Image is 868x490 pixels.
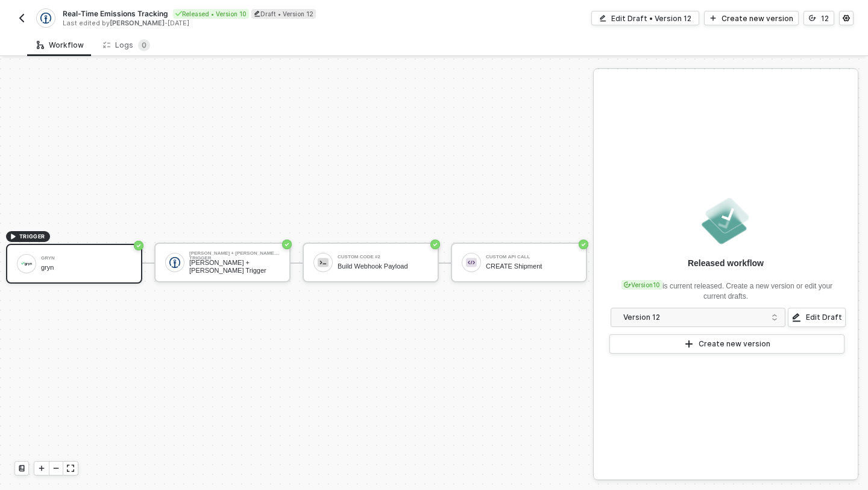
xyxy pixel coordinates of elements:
div: Build Webhook Payload [338,262,428,270]
img: icon [466,257,477,268]
div: [PERSON_NAME] + [PERSON_NAME] Trigger [189,259,280,274]
div: [PERSON_NAME] + [PERSON_NAME] Trigger [189,251,280,256]
div: Edit Draft [806,313,842,322]
span: icon-success-page [579,240,588,249]
span: icon-edit [599,14,606,22]
span: icon-expand [67,465,74,472]
span: icon-minus [52,465,60,472]
span: icon-success-page [430,240,440,249]
div: Create new version [699,339,770,349]
button: back [14,11,29,25]
div: CREATE Shipment [486,262,576,270]
img: integration-icon [40,13,51,24]
div: 12 [821,13,829,24]
button: 12 [804,11,834,25]
button: Edit Draft • Version 12 [591,11,699,25]
span: icon-play [684,339,694,349]
div: Version 10 [621,280,662,290]
div: gryn [41,264,131,272]
div: Draft • Version 12 [251,9,316,19]
img: icon [169,257,180,268]
div: Logs [103,39,150,51]
div: Released workflow [688,257,764,269]
img: released.png [699,194,752,247]
span: icon-play [10,233,17,240]
div: Last edited by - [DATE] [63,19,433,28]
div: Custom Code #2 [338,255,428,259]
button: Create new version [704,11,799,25]
button: Edit Draft [788,308,846,327]
div: Workflow [37,40,84,50]
div: is current released. Create a new version or edit your current drafts. [608,274,843,302]
span: icon-edit [254,10,260,17]
div: Custom API Call [486,255,576,259]
img: back [17,13,27,23]
div: Create new version [722,13,793,24]
span: [PERSON_NAME] [110,19,165,27]
span: icon-settings [843,14,850,22]
div: Version 12 [623,311,765,324]
span: icon-success-page [282,240,292,249]
span: icon-play [38,465,45,472]
span: icon-success-page [134,241,143,250]
span: icon-edit [791,313,801,322]
button: Create new version [609,334,844,354]
img: icon [21,262,32,266]
div: Released • Version 10 [173,9,249,19]
span: Real-Time Emissions Tracking [63,8,168,19]
span: icon-play [709,14,717,22]
img: icon [318,257,329,268]
div: Edit Draft • Version 12 [611,13,691,24]
span: TRIGGER [19,232,45,241]
span: icon-versioning [809,14,816,22]
div: gryn [41,256,131,261]
sup: 0 [138,39,150,51]
span: icon-versioning [624,281,631,288]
